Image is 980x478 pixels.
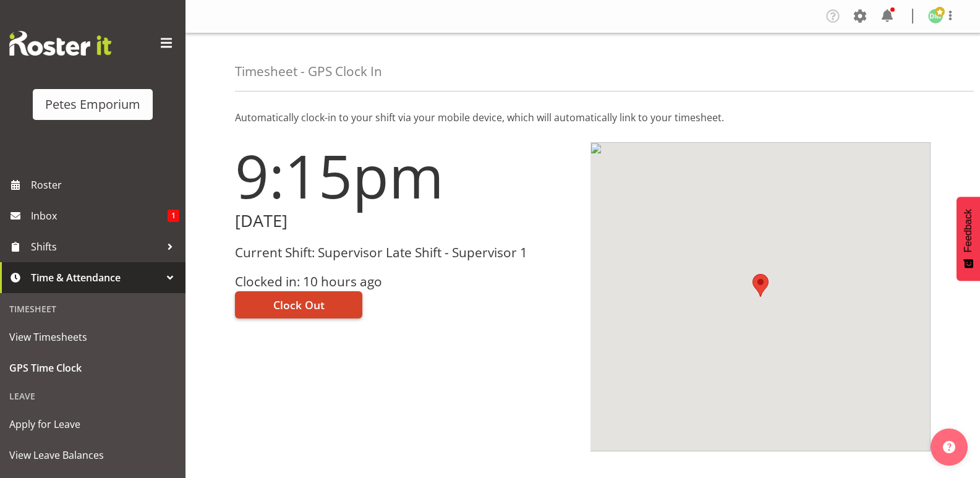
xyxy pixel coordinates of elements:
[9,446,176,464] span: View Leave Balances
[235,211,576,231] h2: [DATE]
[3,296,182,322] div: Timesheet
[3,440,182,471] a: View Leave Balances
[235,64,382,79] h4: Timesheet - GPS Clock In
[235,110,931,125] p: Automatically clock-in to your shift via your mobile device, which will automatically link to you...
[3,409,182,440] a: Apply for Leave
[31,268,161,287] span: Time & Attendance
[31,237,161,256] span: Shifts
[235,245,576,260] h3: Current Shift: Supervisor Late Shift - Supervisor 1
[9,415,176,433] span: Apply for Leave
[3,383,182,409] div: Leave
[9,31,111,56] img: Rosterit website logo
[957,197,980,281] button: Feedback - Show survey
[9,328,176,346] span: View Timesheets
[31,176,179,194] span: Roster
[168,210,179,222] span: 1
[235,142,576,209] h1: 9:15pm
[235,275,576,289] h3: Clocked in: 10 hours ago
[235,291,362,318] button: Clock Out
[3,322,182,352] a: View Timesheets
[45,95,140,114] div: Petes Emporium
[3,352,182,383] a: GPS Time Clock
[31,207,168,225] span: Inbox
[9,359,176,377] span: GPS Time Clock
[963,209,974,252] span: Feedback
[928,9,943,23] img: david-mcauley697.jpg
[273,297,325,313] span: Clock Out
[943,441,955,453] img: help-xxl-2.png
